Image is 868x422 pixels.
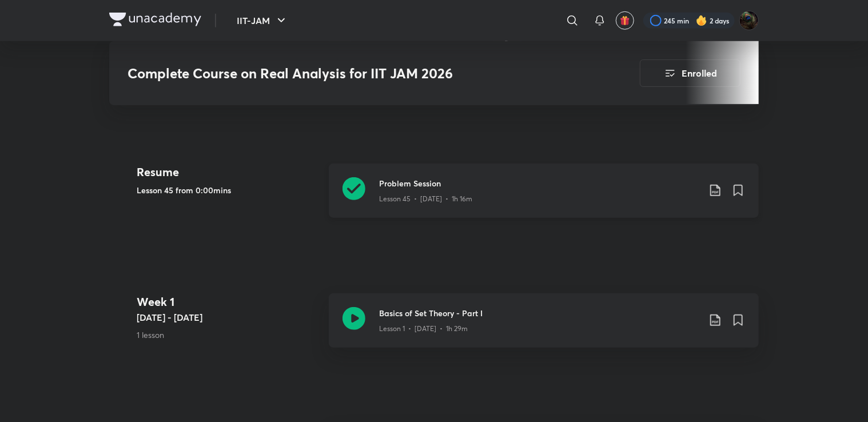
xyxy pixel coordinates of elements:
[109,13,201,29] a: Company Logo
[137,164,320,181] h4: Resume
[137,329,320,341] p: 1 lesson
[379,324,468,334] p: Lesson 1 • [DATE] • 1h 29m
[379,177,699,189] h3: Problem Session
[379,307,699,319] h3: Basics of Set Theory - Part I
[379,194,472,204] p: Lesson 45 • [DATE] • 1h 16m
[739,11,759,30] img: Shubham Deshmukh
[230,9,295,32] button: IIT-JAM
[616,11,634,30] button: avatar
[696,15,707,26] img: streak
[128,65,575,82] h3: Complete Course on Real Analysis for IIT JAM 2026
[329,293,759,361] a: Basics of Set Theory - Part ILesson 1 • [DATE] • 1h 29m
[640,59,740,87] button: Enrolled
[329,164,759,232] a: Problem SessionLesson 45 • [DATE] • 1h 16m
[620,15,630,26] img: avatar
[137,310,320,324] h5: [DATE] - [DATE]
[137,293,320,310] h4: Week 1
[137,184,320,196] h5: Lesson 45 from 0:00mins
[109,13,201,26] img: Company Logo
